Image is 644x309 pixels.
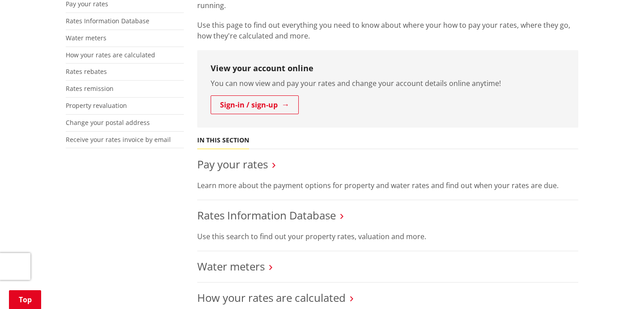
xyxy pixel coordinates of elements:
a: How your rates are calculated [66,51,155,59]
a: Receive your rates invoice by email [66,135,171,144]
a: Water meters [197,259,265,274]
a: How your rates are calculated [197,290,346,305]
a: Property revaluation [66,101,127,110]
a: Rates rebates [66,67,107,76]
p: Use this search to find out your property rates, valuation and more. [197,231,578,242]
a: Rates Information Database [197,208,336,223]
a: Water meters [66,34,106,42]
a: Rates remission [66,84,114,93]
iframe: Messenger Launcher [603,271,635,304]
a: Change your postal address [66,118,150,127]
a: Sign-in / sign-up [211,95,299,114]
a: Top [9,290,41,309]
h5: In this section [197,137,249,144]
a: Pay your rates [197,157,268,172]
p: Use this page to find out everything you need to know about where your how to pay your rates, whe... [197,20,578,41]
p: Learn more about the payment options for property and water rates and find out when your rates ar... [197,180,578,191]
a: Rates Information Database [66,17,149,25]
p: You can now view and pay your rates and change your account details online anytime! [211,78,565,89]
h3: View your account online [211,64,565,73]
